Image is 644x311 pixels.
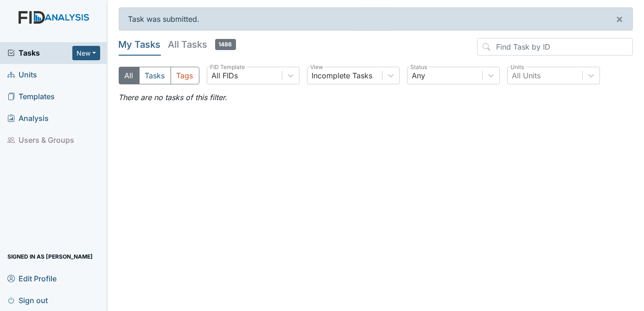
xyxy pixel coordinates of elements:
h5: My Tasks [119,38,161,51]
span: Signed in as [PERSON_NAME] [7,249,93,264]
span: 1486 [215,39,236,50]
button: Tags [171,67,199,84]
h5: All Tasks [168,38,236,51]
button: New [72,46,100,60]
span: Templates [7,89,55,104]
button: × [606,8,632,30]
button: Tasks [139,67,171,84]
div: Incomplete Tasks [312,70,373,81]
input: Find Task by ID [477,38,633,56]
span: × [616,12,623,25]
a: Tasks [7,47,72,58]
span: Analysis [7,111,49,126]
div: All Units [512,70,541,81]
button: All [119,67,140,84]
div: Any [412,70,426,81]
span: Units [7,68,37,82]
em: There are no tasks of this filter. [119,93,228,102]
span: Sign out [7,293,48,307]
span: Edit Profile [7,271,57,286]
div: Type filter [119,67,199,84]
div: Task was submitted. [119,7,633,31]
div: All FIDs [212,70,238,81]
